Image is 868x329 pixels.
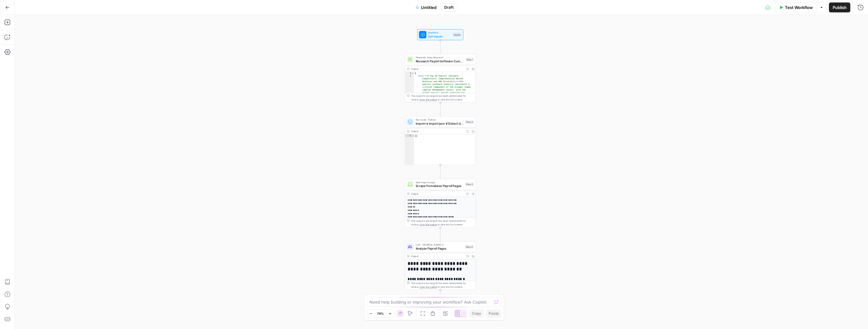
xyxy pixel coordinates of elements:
span: Toggle code folding, rows 1 through 3 [411,72,414,75]
span: Run Code · Python [416,118,463,122]
div: Step 2 [465,120,474,124]
div: This output is too large & has been abbreviated for review. to view the full content. [411,282,474,289]
span: Scrape Homebase Payroll Pages [416,184,463,188]
div: This output is too large & has been abbreviated for review. to view the full content. [411,219,474,226]
div: Step 4 [465,245,474,249]
span: Copy the output [419,223,437,226]
span: Paste [489,311,499,316]
button: Copy [469,309,484,318]
span: Workflow [428,31,451,34]
div: 1 [405,72,414,75]
div: Inputs [453,33,461,37]
div: 1 [405,134,414,137]
div: Step 1 [466,57,474,61]
span: Draft [444,5,454,10]
span: Analyze Payroll Pages [416,246,463,251]
button: Untitled [412,2,440,12]
div: Step 3 [465,182,474,186]
g: Edge from step_2 to step_3 [440,165,441,178]
div: Run Code · Pythonimport re import json # Extract domains and URLs from the research research_text... [405,116,476,165]
span: Publish [833,4,847,11]
div: Output [411,130,463,133]
button: Paste [486,309,501,318]
span: Research Payroll Software Competitors [416,59,464,64]
span: Set Inputs [428,34,451,39]
span: Copy the output [419,98,437,101]
span: Untitled [421,4,436,11]
g: Edge from start to step_1 [440,40,441,54]
div: Output [411,67,463,71]
span: Test Workflow [785,4,813,11]
span: Perplexity Deep Research [416,56,464,59]
button: Publish [829,2,850,12]
g: Edge from step_3 to step_4 [440,228,441,241]
span: import re import json # Extract domains and URLs from the research research_text = step_1['output... [416,121,463,126]
div: Output [411,192,463,196]
span: Web Page Scrape [416,180,463,184]
div: Output [411,254,463,258]
span: Copy [472,311,481,316]
span: LLM · [PERSON_NAME] 4 [416,243,463,247]
div: Perplexity Deep ResearchResearch Payroll Software CompetitorsStep 1Output{ "body":"# Top 10 Payro... [405,54,476,103]
span: 74% [377,311,384,316]
div: This output is too large & has been abbreviated for review. to view the full content. [411,94,474,102]
div: WorkflowSet InputsInputs [405,29,476,40]
button: Test Workflow [775,2,817,12]
span: Copy the output [419,286,437,288]
g: Edge from step_1 to step_2 [440,103,441,116]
